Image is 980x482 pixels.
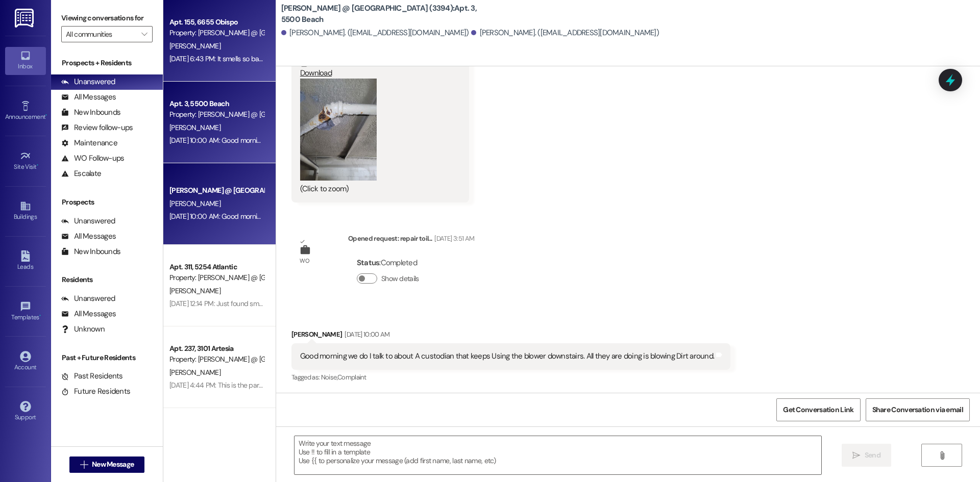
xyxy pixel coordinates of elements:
div: All Messages [61,309,116,319]
i:  [938,451,946,460]
div: New Inbounds [61,107,120,118]
div: : Completed [357,255,423,271]
button: Send [842,444,891,467]
div: [DATE] 3:51 AM [432,233,474,244]
button: Share Conversation via email [866,398,970,421]
span: [PERSON_NAME] [169,199,220,208]
a: Support [5,398,46,425]
div: Prospects [51,197,163,208]
span: Complaint [337,373,366,382]
div: [DATE] 4:44 PM: This is the parking lot that's right off the freeway, correct? [169,380,386,390]
div: Property: [PERSON_NAME] @ [GEOGRAPHIC_DATA] (3388) [169,28,264,38]
div: Opened request: repair toil... [348,233,474,247]
div: WO [300,256,309,266]
button: Zoom image [300,79,377,181]
div: Past Residents [61,371,123,382]
div: Apt. 311, 5254 Atlantic [169,262,264,272]
label: Viewing conversations for [61,10,153,26]
a: Account [5,348,46,375]
div: Unanswered [61,77,115,87]
div: New Inbounds [61,246,120,257]
span: [PERSON_NAME] [169,41,220,50]
div: Property: [PERSON_NAME] @ [GEOGRAPHIC_DATA] (3388) [169,354,264,365]
div: Apt. 237, 3101 Artesia [169,343,264,354]
div: Prospects + Residents [51,58,163,68]
div: All Messages [61,92,116,103]
div: [DATE] 6:43 PM: It smells so bad I was able to smell it from my bedroom and knew it was the sink [169,54,454,63]
div: Good morning we do I talk to about A custodian that keeps Using the blower downstairs. All they a... [300,351,714,362]
div: [PERSON_NAME] @ [GEOGRAPHIC_DATA] (3394) Prospect [169,185,264,196]
span: [PERSON_NAME] [169,123,220,132]
div: [PERSON_NAME]. ([EMAIL_ADDRESS][DOMAIN_NAME]) [471,28,659,38]
div: Tagged as: [291,370,730,385]
button: New Message [69,456,145,473]
div: Unknown [61,324,105,335]
span: • [45,112,47,119]
a: Leads [5,247,46,275]
div: All Messages [61,231,116,242]
div: Unanswered [61,216,115,226]
span: [PERSON_NAME] [169,368,220,377]
div: WO Follow-ups [61,153,124,164]
div: Maintenance [61,138,117,148]
div: Property: [PERSON_NAME] @ [GEOGRAPHIC_DATA] (3394) [169,109,264,120]
span: Get Conversation Link [783,404,853,415]
span: Noise , [321,373,337,382]
div: (Click to zoom) [300,184,453,194]
a: Inbox [5,47,46,74]
div: Apt. 3, 5500 Beach [169,98,264,109]
div: Property: [PERSON_NAME] @ [GEOGRAPHIC_DATA] (3283) [169,272,264,283]
div: Unanswered [61,293,115,304]
input: All communities [66,26,136,42]
i:  [852,451,860,460]
span: Share Conversation via email [872,404,963,415]
label: Show details [381,273,419,284]
div: Future Residents [61,386,130,397]
b: Status [357,258,380,268]
b: [PERSON_NAME] @ [GEOGRAPHIC_DATA] (3394): Apt. 3, 5500 Beach [281,3,485,25]
div: [PERSON_NAME] [291,329,730,343]
a: Download [300,60,453,78]
span: • [37,162,38,169]
span: [PERSON_NAME] [169,286,220,295]
i:  [80,461,88,469]
img: ResiDesk Logo [15,9,36,28]
div: Review follow-ups [61,122,133,133]
span: • [39,312,41,319]
span: New Message [92,459,134,470]
div: Apt. 155, 6655 Obispo [169,17,264,28]
div: [DATE] 12:14 PM: Just found small/flat Fed ex package behind mailboxes on ground...for 109/i put ... [169,299,567,308]
div: [PERSON_NAME]. ([EMAIL_ADDRESS][DOMAIN_NAME]) [281,28,469,38]
div: Escalate [61,168,101,179]
i:  [141,30,147,38]
div: [DATE] 10:00 AM [342,329,389,340]
a: Templates • [5,298,46,325]
div: Residents [51,274,163,285]
a: Site Visit • [5,147,46,175]
div: [DATE] 10:00 AM: Good morning we do I talk to about A custodian that keeps Using the blower downs... [169,212,603,221]
a: Buildings [5,197,46,225]
div: [DATE] 10:00 AM: Good morning we do I talk to about A custodian that keeps Using the blower downs... [169,136,603,145]
button: Get Conversation Link [776,398,860,421]
span: Send [865,450,880,461]
div: Past + Future Residents [51,352,163,363]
